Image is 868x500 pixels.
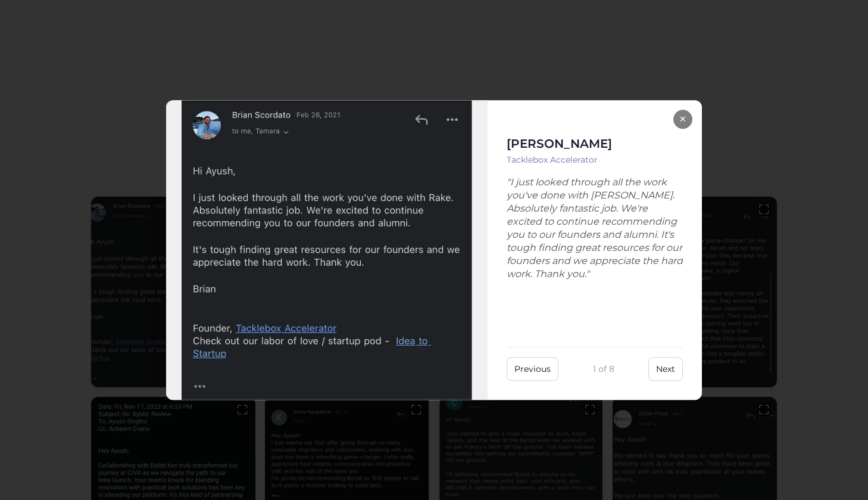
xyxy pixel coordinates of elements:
h3: [PERSON_NAME] [507,137,683,151]
button: Previous [507,357,558,381]
p: Tacklebox Accelerator [507,153,683,166]
button: Next [648,357,683,381]
p: "I just looked through all the work you've done with [PERSON_NAME]. Absolutely fantastic job. We'... [507,176,683,323]
img: Brian Scordato's review [166,100,488,400]
span: 1 of 8 [593,362,614,375]
button: × [673,110,692,129]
